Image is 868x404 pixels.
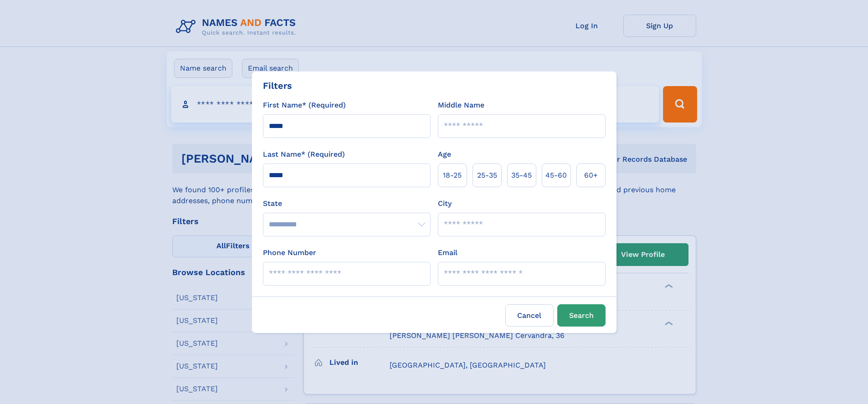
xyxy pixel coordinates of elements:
[438,149,451,160] label: Age
[438,198,452,209] label: City
[511,170,532,181] span: 35‑45
[505,304,554,327] label: Cancel
[263,247,316,258] label: Phone Number
[263,198,431,209] label: State
[438,247,457,258] label: Email
[263,149,345,160] label: Last Name* (Required)
[477,170,497,181] span: 25‑35
[263,100,346,111] label: First Name* (Required)
[263,79,292,92] div: Filters
[443,170,462,181] span: 18‑25
[545,170,567,181] span: 45‑60
[584,170,598,181] span: 60+
[557,304,606,327] button: Search
[438,100,484,111] label: Middle Name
